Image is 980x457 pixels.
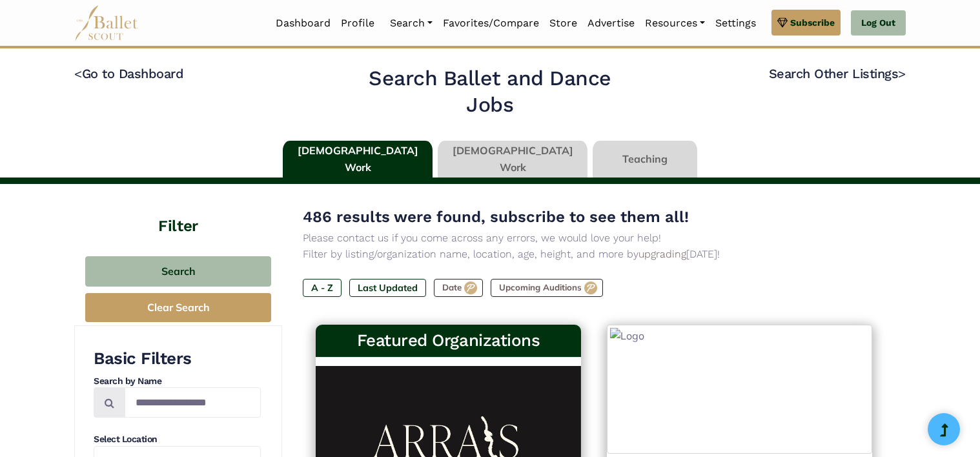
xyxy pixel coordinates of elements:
a: Favorites/Compare [438,10,544,37]
a: Advertise [582,10,640,37]
a: Search [385,10,438,37]
a: Resources [640,10,710,37]
a: Subscribe [771,10,841,36]
img: gem.svg [777,15,788,30]
a: Search Other Listings> [769,66,906,81]
input: Search by names... [125,387,261,418]
span: 486 results were found, subscribe to see them all! [303,208,689,226]
button: Search [85,256,271,287]
label: Last Updated [349,279,426,297]
span: Subscribe [790,15,835,30]
a: Dashboard [271,10,336,37]
code: < [74,65,82,81]
a: Settings [710,10,761,37]
code: > [898,65,906,81]
h4: Search by Name [94,375,261,388]
p: Please contact us if you come across any errors, we would love your help! [303,230,885,247]
li: Teaching [590,141,700,178]
h3: Basic Filters [94,348,261,370]
li: [DEMOGRAPHIC_DATA] Work [435,141,590,178]
label: A - Z [303,279,342,297]
label: Date [434,279,483,297]
a: <Go to Dashboard [74,66,183,81]
h2: Search Ballet and Dance Jobs [345,65,636,119]
img: Logo [607,325,872,454]
label: Upcoming Auditions [491,279,603,297]
a: upgrading [638,248,686,260]
p: Filter by listing/organization name, location, age, height, and more by [DATE]! [303,246,885,263]
h3: Featured Organizations [326,330,571,352]
button: Clear Search [85,293,271,322]
h4: Filter [74,184,282,237]
h4: Select Location [94,433,261,446]
a: Store [544,10,582,37]
a: Profile [336,10,380,37]
li: [DEMOGRAPHIC_DATA] Work [280,141,435,178]
a: Log Out [851,10,906,36]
